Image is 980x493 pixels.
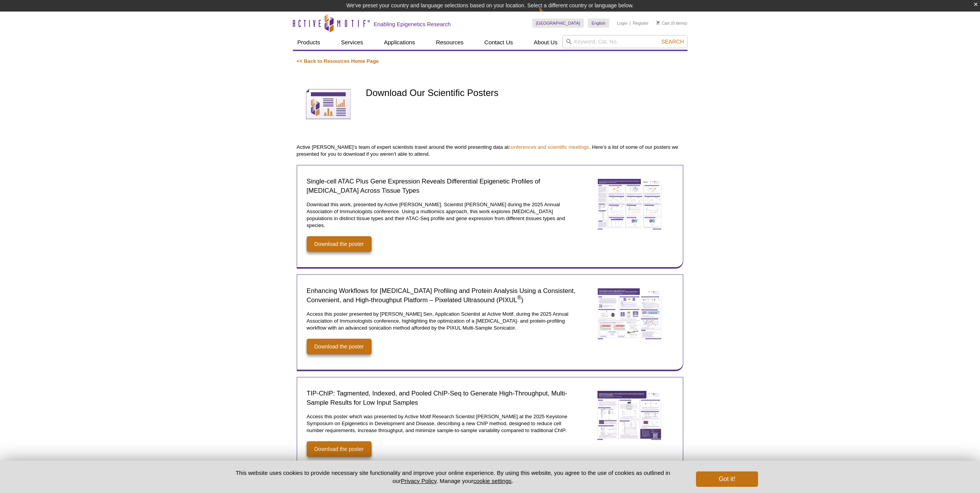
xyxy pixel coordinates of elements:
[591,173,668,236] img: Single-cell ATAC Plus Gene Expression Reveals Differential Epigenetic Profiles of Macrophages Acr...
[307,201,577,229] p: Download this work, presented by Active [PERSON_NAME]. Scientist [PERSON_NAME] during the 2025 An...
[401,478,436,484] a: Privacy Policy
[591,385,668,449] a: TIP-ChIP: Tagmented, Indexed, and Pooled ChIP-Seq to Generate High-Throughput, Multi-Sample Resul...
[656,21,660,25] img: Your Cart
[529,35,562,50] a: About Us
[532,19,584,28] a: [GEOGRAPHIC_DATA]
[307,441,371,457] a: Download the poster
[307,389,577,407] h2: TIP-ChIP: Tagmented, Indexed, and Pooled ChIP-Seq to Generate High-Throughput, Multi-Sample Resul...
[656,20,670,26] a: Cart
[431,35,468,50] a: Resources
[509,144,589,150] a: conferences and scientific meetings
[307,177,577,195] h2: Single-cell ATAC Plus Gene Expression Reveals Differential Epigenetic Profiles of [MEDICAL_DATA] ...
[591,385,668,447] img: TIP-ChIP: Tagmented, Indexed, and Pooled ChIP-Seq to Generate High-Throughput, Multi-Sample Resul...
[374,21,451,28] h2: Enabling Epigenetics Research
[480,35,518,50] a: Contact Us
[630,19,631,28] li: |
[588,19,609,28] a: English
[538,6,559,24] img: Change Here
[591,283,668,345] img: Enhancing Workflows for Cytokine Profiling and Protein Analysis Using a Consistent, Convenient, a...
[661,39,684,45] span: Search
[659,38,686,45] button: Search
[617,20,627,26] a: Login
[656,19,688,28] li: (0 items)
[591,173,668,237] a: Single-cell ATAC Plus Gene Expression Reveals Differential Epigenetic Profiles of Macrophages Acr...
[633,20,649,26] a: Register
[297,72,360,136] img: Scientific Posters
[473,478,511,484] button: cookie settings
[366,88,683,99] h1: Download Our Scientific Posters
[591,283,668,347] a: Enhancing Workflows for Cytokine Profiling and Protein Analysis Using a Consistent, Convenient, a...
[297,58,379,64] a: << Back to Resources Home Page
[307,236,371,252] a: Download the poster
[222,469,684,485] p: This website uses cookies to provide necessary site functionality and improve your online experie...
[562,35,688,48] input: Keyword, Cat. No.
[517,294,521,301] sup: ®
[696,471,758,487] button: Got it!
[293,35,325,50] a: Products
[307,413,577,434] p: Access this poster which was presented by Active Motif Research Scientist [PERSON_NAME] at the 20...
[307,339,371,354] a: Download the poster
[336,35,368,50] a: Services
[297,144,684,158] p: Active [PERSON_NAME]’s team of expert scientists travel around the world presenting data at . Her...
[379,35,420,50] a: Applications
[307,286,577,305] h2: Enhancing Workflows for [MEDICAL_DATA] Profiling and Protein Analysis Using a Consistent, Conveni...
[307,311,577,331] p: Access this poster presented by [PERSON_NAME] Sen, Application Scientist at Active Motif, during ...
